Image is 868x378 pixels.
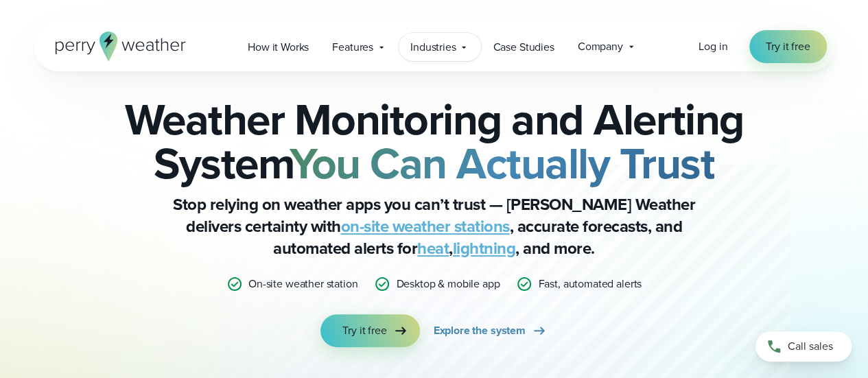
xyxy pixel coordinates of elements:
a: heat [417,236,449,261]
span: Log in [699,38,727,54]
a: lightning [453,236,516,261]
a: Log in [699,38,727,55]
h2: Weather Monitoring and Alerting System [102,97,766,185]
span: How it Works [248,39,309,56]
strong: You Can Actually Trust [290,131,714,196]
a: Explore the system [434,314,548,347]
a: How it Works [236,33,320,61]
a: on-site weather stations [341,214,510,239]
span: Company [578,38,623,55]
p: Fast, automated alerts [538,276,642,292]
span: Features [332,39,373,56]
span: Case Studies [493,39,554,56]
span: Try it free [342,322,386,339]
span: Industries [410,39,456,56]
span: Call sales [788,338,833,355]
a: Case Studies [481,33,565,61]
p: On-site weather station [248,276,357,292]
span: Try it free [766,38,810,55]
a: Call sales [755,331,852,362]
span: Explore the system [434,322,526,339]
a: Try it free [320,314,419,347]
p: Stop relying on weather apps you can’t trust — [PERSON_NAME] Weather delivers certainty with , ac... [160,193,709,259]
a: Try it free [749,30,826,63]
p: Desktop & mobile app [396,276,500,292]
